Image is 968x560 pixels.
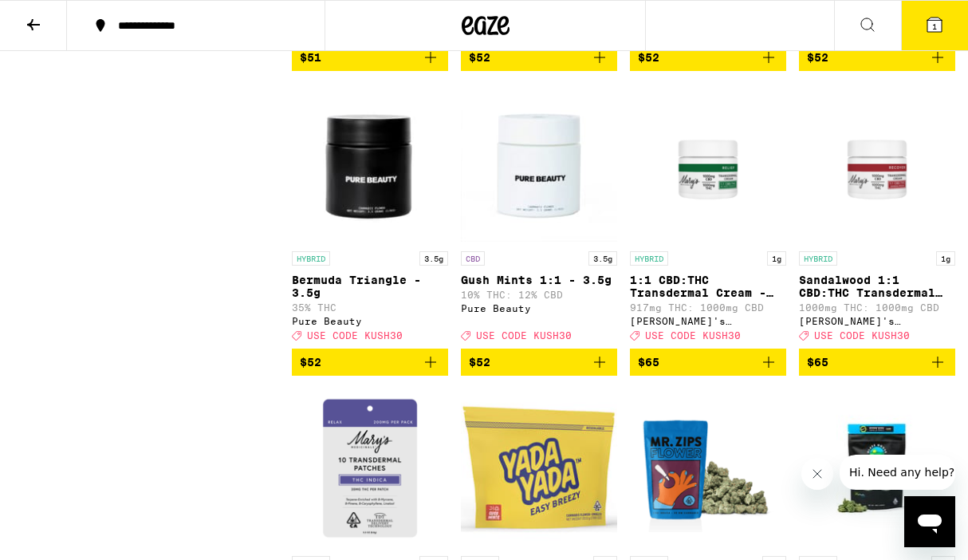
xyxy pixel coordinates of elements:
div: [PERSON_NAME]'s Medicinals [630,316,786,326]
span: USE CODE KUSH30 [307,330,403,341]
a: Open page for Sandalwood 1:1 CBD:THC Transdermal Cream - 1000mg from Mary's Medicinals [799,84,955,349]
span: USE CODE KUSH30 [814,330,910,341]
p: CBD [461,251,485,266]
button: Add to bag [630,349,786,376]
p: HYBRID [799,251,837,266]
img: Mary's Medicinals - 1:1 CBD:THC Transdermal Cream - 1000mg [630,84,786,243]
button: Add to bag [461,349,617,376]
a: Open page for Gush Mints 1:1 - 3.5g from Pure Beauty [461,84,617,349]
p: 35% THC [292,302,448,313]
span: USE CODE KUSH30 [476,330,572,341]
p: 1000mg THC: 1000mg CBD [799,302,955,313]
button: Add to bag [292,349,448,376]
img: Pure Beauty - Bermuda Triangle - 3.5g [292,84,448,243]
span: $52 [469,356,490,369]
p: HYBRID [292,251,330,266]
p: 3.5g [419,251,448,266]
p: 917mg THC: 1000mg CBD [630,302,786,313]
a: Open page for Bermuda Triangle - 3.5g from Pure Beauty [292,84,448,349]
img: Yada Yada - Gush Mints - 20g [461,388,617,548]
iframe: Close message [801,458,833,490]
img: Glass House - Donny Burger #5 - 28g [799,388,955,548]
button: 1 [901,1,968,50]
div: Pure Beauty [292,316,448,326]
p: 1:1 CBD:THC Transdermal Cream - 1000mg [630,274,786,299]
img: Pure Beauty - Gush Mints 1:1 - 3.5g [461,84,617,243]
span: $52 [638,51,659,64]
div: [PERSON_NAME]'s Medicinals [799,316,955,326]
span: 1 [932,22,937,31]
button: Add to bag [461,44,617,71]
img: Mr. Zips - Government Oasis - 28g [630,388,786,548]
p: 3.5g [588,251,617,266]
p: Bermuda Triangle - 3.5g [292,274,448,299]
span: $52 [469,51,490,64]
button: Add to bag [799,44,955,71]
iframe: Button to launch messaging window [904,496,955,547]
span: $65 [807,356,828,369]
img: Mary's Medicinals - Transdermal Patch - Relax Indica 10-Pack - 200mg [292,388,448,548]
a: Open page for 1:1 CBD:THC Transdermal Cream - 1000mg from Mary's Medicinals [630,84,786,349]
p: Gush Mints 1:1 - 3.5g [461,274,617,286]
p: 10% THC: 12% CBD [461,290,617,300]
span: $52 [807,51,828,64]
iframe: Message from company [840,455,955,490]
span: USE CODE KUSH30 [645,330,741,341]
button: Add to bag [292,44,448,71]
span: $65 [638,356,659,369]
span: $51 [300,51,321,64]
p: 1g [936,251,955,266]
p: Sandalwood 1:1 CBD:THC Transdermal Cream - 1000mg [799,274,955,299]
p: HYBRID [630,251,668,266]
button: Add to bag [630,44,786,71]
button: Add to bag [799,349,955,376]
div: Pure Beauty [461,303,617,314]
img: Mary's Medicinals - Sandalwood 1:1 CBD:THC Transdermal Cream - 1000mg [799,84,955,243]
p: 1g [767,251,786,266]
span: $52 [300,356,321,369]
